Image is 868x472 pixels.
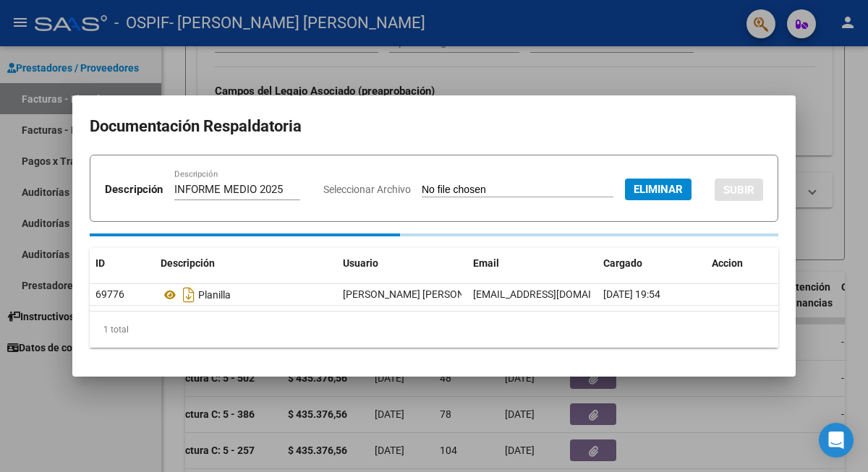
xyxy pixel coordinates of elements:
[634,183,683,196] span: Eliminar
[179,283,198,306] i: Descargar documento
[723,184,754,197] span: SUBIR
[337,248,467,279] datatable-header-cell: Usuario
[467,248,597,279] datatable-header-cell: Email
[90,248,155,279] datatable-header-cell: ID
[603,288,660,300] span: [DATE] 19:54
[343,257,378,269] span: Usuario
[625,179,692,200] button: Eliminar
[95,257,105,269] span: ID
[155,248,337,279] datatable-header-cell: Descripción
[603,257,642,269] span: Cargado
[161,257,215,269] span: Descripción
[95,288,124,300] span: 69776
[105,181,163,198] p: Descripción
[473,288,634,300] span: [EMAIL_ADDRESS][DOMAIN_NAME]
[90,312,778,348] div: 1 total
[597,248,706,279] datatable-header-cell: Cargado
[706,248,778,279] datatable-header-cell: Accion
[323,184,411,195] span: Seleccionar Archivo
[343,288,500,300] span: [PERSON_NAME] [PERSON_NAME]
[712,257,743,269] span: Accion
[473,257,499,269] span: Email
[819,423,854,458] div: Open Intercom Messenger
[161,283,331,306] div: Planilla
[90,113,778,140] h2: Documentación Respaldatoria
[715,179,763,201] button: SUBIR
